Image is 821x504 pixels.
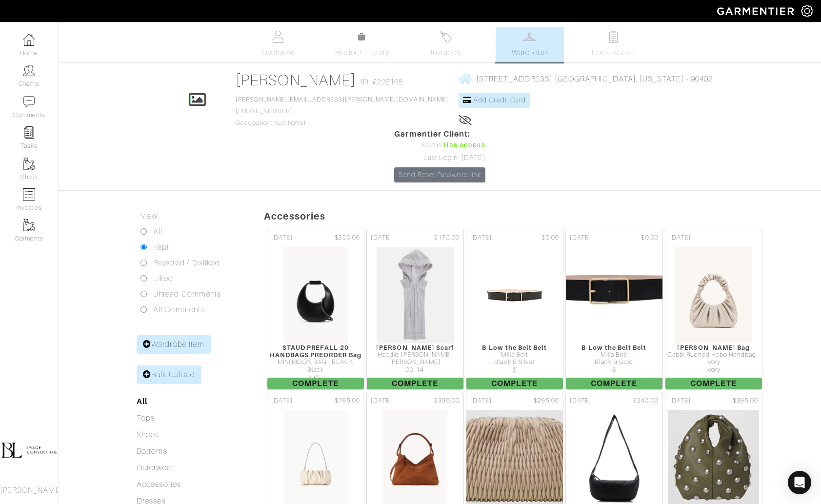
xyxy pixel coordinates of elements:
[367,351,463,359] div: Hoodie [PERSON_NAME]
[485,246,544,344] img: wZZsgDTXAu9KnH24ELPP9A24
[137,430,159,439] a: Shoes
[665,351,762,366] div: Gabbi Ruched Hobo Handbag - Ivory
[261,47,294,59] span: Overview
[137,464,173,472] a: Outerwear
[267,374,364,381] div: O/S
[272,31,284,43] img: basicinfo-40fd8af6dae0f16599ec9e87c0ef1c0a1fdea2edbe929e3d69a839185d80c458.svg
[153,304,204,316] label: All Comments
[236,71,356,89] a: [PERSON_NAME]
[443,140,485,151] span: Has access
[394,128,485,140] span: Garmentier Client:
[459,93,530,108] a: Add Credit Card
[669,233,691,242] span: [DATE]
[335,396,360,405] span: $195.00
[264,210,821,222] h5: Accessories
[153,226,162,238] label: All
[465,228,564,391] a: [DATE] $0.00 B-Low the Belt Belt Milla Belt Black & Silver S Complete
[712,2,801,20] img: garmentier-logo-header-white-b43fb05a5012e4ada735d5af1a66efaba907eab6374d6393d1fbf88cb4ef424d.png
[394,153,485,163] div: Last Login: [DATE]
[140,210,159,222] label: View:
[23,219,35,231] img: garments-icon-b7da505a4dc4fd61783c78ac3ca0ef83fa9d6f193b1c9dc38574b1d14d53ca28.png
[466,344,563,351] div: B-Low the Belt Belt
[137,397,147,406] a: All
[137,447,167,456] a: Bottoms
[434,396,459,405] span: $350.00
[564,228,664,391] a: [DATE] $0.00 B-Low the Belt Belt Milla Belt Black & Gold S Complete
[476,75,713,83] span: [STREET_ADDRESS] [GEOGRAPHIC_DATA], [US_STATE] - 90402
[367,378,463,389] span: Complete
[592,47,635,59] span: Look Books
[23,126,35,139] img: reminder-icon-8004d30b9f0a5d33ae49ab947aed9ed385cf756f9e5892f1edd6e32f2345188e.png
[271,396,293,405] span: [DATE]
[541,233,559,242] span: $0.00
[570,233,591,242] span: [DATE]
[137,335,211,354] a: Wardrobe Item
[267,366,364,374] div: Black
[367,359,463,366] div: [PERSON_NAME]
[266,228,365,391] a: [DATE] $250.00 STAUD PREFALL 20 HANDBAGS PREORDER Bag MINI MOON BAG | BLACK Black O/S Complete
[523,31,536,43] img: wardrobe-487a4870c1b7c33e795ec22d11cfc2ed9d08956e64fb3008fe2437562e282088.svg
[580,27,648,62] a: Look Books
[23,158,35,170] img: garments-icon-b7da505a4dc4fd61783c78ac3ca0ef83fa9d6f193b1c9dc38574b1d14d53ca28.png
[669,396,691,405] span: [DATE]
[570,396,591,405] span: [DATE]
[665,366,762,374] div: Ivory
[361,76,403,88] span: ID: #228168
[236,96,448,103] a: [PERSON_NAME][EMAIL_ADDRESS][PERSON_NAME][DOMAIN_NAME]
[566,366,662,374] div: S
[367,366,463,374] div: 00-14
[459,73,713,85] a: [STREET_ADDRESS] [GEOGRAPHIC_DATA], [US_STATE] - 90402
[271,233,293,242] span: [DATE]
[283,246,348,344] img: yDHusZVeHXDaSenDW1Sf4ziR
[153,273,173,284] label: Liked
[153,242,169,253] label: Kept
[664,228,763,391] a: [DATE] [PERSON_NAME] Bag Gabbi Ruched Hobo Handbag - Ivory Ivory Complete
[328,31,396,59] a: Product Library
[23,34,35,46] img: dashboard-icon-dbcd8f5a0b271acd01030246c82b418ddd0df26cd7fceb0bd07c9910d44c42f6.png
[733,396,758,405] span: $395.00
[512,47,547,59] span: Wardrobe
[371,233,392,242] span: [DATE]
[470,396,492,405] span: [DATE]
[675,246,753,344] img: R8jQhMEzr9shV65ct6HBJPQE
[470,233,492,242] span: [DATE]
[23,64,35,77] img: clients-icon-6bae9207a08558b7cb47a8932f037763ab4055f8c8b6bfacd5dc20c3e0201464.png
[466,351,563,359] div: Milla Belt
[153,288,221,300] label: Unread Comments
[665,344,762,351] div: [PERSON_NAME] Bag
[137,414,155,423] a: Tops
[23,96,35,108] img: comment-icon-a0a6a9ef722e966f86d9cbdc48e553b5cf19dbc54f86b18d962a5391bc8f6eb6.png
[244,27,312,62] a: Overview
[473,96,526,104] span: Add Credit Card
[607,31,620,43] img: todo-9ac3debb85659649dc8f770b8b6100bb5dab4b48dedcbae339e5042a72dfd3cc.svg
[801,5,813,17] img: gear-icon-white-bd11855cb880d31180b6d7d6211b90ccbf57a29d726f0c71d8c61bd08dd39cc2.png
[434,233,459,242] span: $175.00
[267,359,364,366] div: MINI MOON BAG | BLACK
[466,366,563,374] div: S
[496,27,564,62] a: Wardrobe
[566,344,662,351] div: B-Low the Belt Belt
[371,396,392,405] span: [DATE]
[137,365,201,384] a: Bulk Upload
[267,344,364,359] div: STAUD PREFALL 20 HANDBAGS PREORDER Bag
[641,233,658,242] span: $0.00
[534,396,559,405] span: $295.00
[566,359,662,366] div: Black & Gold
[23,188,35,201] img: orders-icon-0abe47150d42831381b5fb84f609e132dff9fe21cb692f30cb5eec754e2cba89.png
[466,359,563,366] div: Black & Silver
[394,167,485,182] a: Send Reset Password link
[394,140,485,151] div: Status:
[566,378,662,389] span: Complete
[566,351,662,359] div: Milla Belt
[267,378,364,389] span: Complete
[365,228,465,391] a: [DATE] $175.00 [PERSON_NAME] Scarf Hoodie [PERSON_NAME] [PERSON_NAME] 00-14 Complete
[412,27,480,62] a: Invoices
[665,378,762,389] span: Complete
[466,378,563,389] span: Complete
[153,257,220,269] label: Rejected / Disliked
[513,246,715,344] img: vH5Q6kUg4QkyQ7AwR6fjus8i
[431,47,461,59] span: Invoices
[334,47,389,59] span: Product Library
[788,471,811,494] div: Open Intercom Messenger
[335,233,360,242] span: $250.00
